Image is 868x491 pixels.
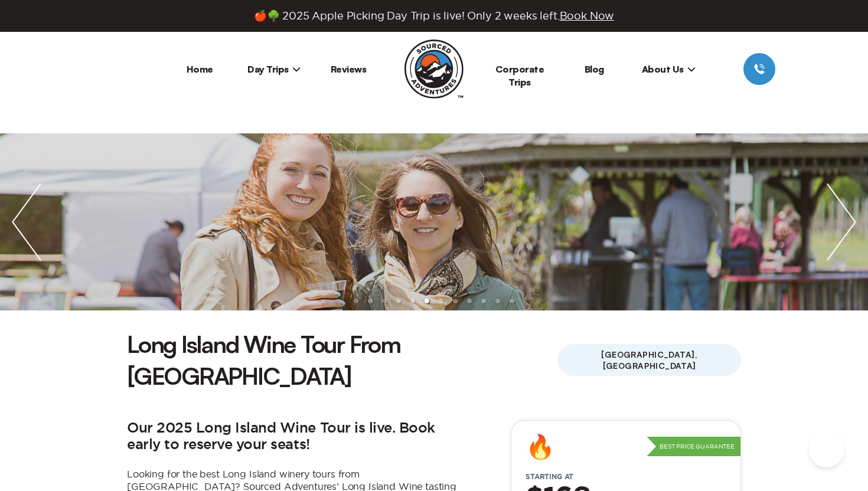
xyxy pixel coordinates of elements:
li: slide item 6 [425,299,429,303]
li: slide item 12 [510,299,514,303]
li: slide item 11 [495,299,500,303]
img: Sourced Adventures company logo [404,40,464,99]
a: Reviews [331,63,367,75]
li: slide item 4 [396,299,401,303]
span: [GEOGRAPHIC_DATA], [GEOGRAPHIC_DATA] [557,344,741,376]
a: Home [187,63,213,75]
span: Starting at [511,473,588,481]
span: About Us [642,63,696,75]
div: 🔥 [526,435,555,459]
li: slide item 9 [467,299,472,303]
p: Best Price Guarantee [647,437,740,457]
span: Day Trips [247,63,301,75]
span: Book Now [560,10,615,21]
img: next slide / item [815,133,868,310]
a: Blog [585,63,604,75]
li: slide item 10 [481,299,486,303]
li: slide item 1 [354,299,358,303]
li: slide item 5 [410,299,415,303]
h2: Our 2025 Long Island Wine Tour is live. Book early to reserve your seats! [127,420,458,454]
a: Corporate Trips [495,63,544,88]
iframe: Help Scout Beacon - Open [809,432,844,467]
li: slide item 7 [439,299,443,303]
li: slide item 3 [382,299,387,303]
span: 🍎🌳 2025 Apple Picking Day Trip is live! Only 2 weeks left. [254,9,614,22]
li: slide item 2 [368,299,373,303]
h1: Long Island Wine Tour From [GEOGRAPHIC_DATA] [127,328,557,392]
li: slide item 8 [453,299,458,303]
